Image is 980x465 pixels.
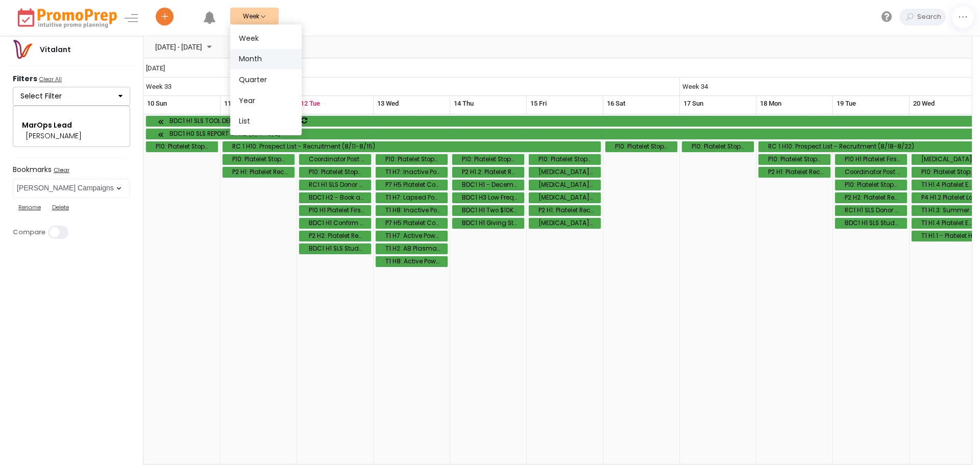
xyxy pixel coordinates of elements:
td: Thursday, August 14, 2025 at 12:00:00 AM GMT-07:00 Ends At Thursday, August 14, 2025 at 12:30:00 ... [450,114,526,464]
div: MarOps Lead [22,120,121,131]
div: [MEDICAL_DATA] H0: Donor Quarterly Newsletter - Lapsed (8/15-8/15) [536,168,594,177]
div: [MEDICAL_DATA] H0: Donor Quarterly Newsletter - SPR LPS & CNR (8/15-8/15) [536,219,594,228]
div: P2 H1.2: Platelet Recruitment Email - Active, 100% Begin From Thursday, August 14, 2025 at 12:00:... [452,166,525,178]
div: P2 H1: Platelet Recruitment Email - Active, 100% (8/18-8/18) [766,168,823,177]
span: [DATE] - [DATE] [154,41,203,54]
div: T3 H0: Donor Quarterly Newsletter - SPR LPS & CNR Begin From Friday, August 15, 2025 at 12:00:00 ... [528,217,601,229]
div: T3 H0: Donor Quarterly Newsletter - Inactive Begin From Friday, August 15, 2025 at 12:00:00 AM GM... [528,179,601,191]
div: P2 H1: Platelet Recruitment Email - Active, Resend to Unopens (8/15-8/15) [536,206,594,215]
div: P10: Platelet Stop-Inactive (Automated 90/180/270) Begin From Tuesday, August 12, 2025 at 12:00:0... [299,166,372,178]
div: BDC1 H2 - Book a Drive - November - 12 Weeks out - ACTIVE BDC Begin From Tuesday, August 12, 2025... [299,192,372,204]
div: P2 H1.2: Platelet Recruitment Email - Active, 100% (8/14-8/14) [459,168,517,177]
div: P7 H5 Platelet Conversion Email - Inactive (8/13-8/13) [383,181,440,190]
div: 19 Tue [836,99,906,109]
div: P10: Platelet Stop-Inactive (Automated 90/180/270) (8/15-8/15) [536,155,594,164]
div: T1 H7: Active Power Red Recruitment Email (8/13-8/13) [383,232,440,241]
div: BDC1 H1 Confirm Your Blood Drive [DATE] - [DATE] - BDC Email (8/12-8/12) [306,219,364,228]
div: T1 H7: Inactive Power Red Recruitment Email (8/13-8/13) [383,168,440,177]
button: Week [230,8,279,25]
div: P10: Platelet Stop-Inactive (Automated 90/180/270) Begin From Monday, August 11, 2025 at 12:00:00... [222,154,295,165]
span: Week 34 [682,83,708,90]
div: P10: Platelet Stop-Inactive (Automated 90/180/270) Begin From Wednesday, August 13, 2025 at 12:00... [375,154,448,165]
div: Coordinator Post Drive Thank You Email Begin From Tuesday, August 12, 2025 at 12:00:00 AM GMT-07:... [299,154,372,165]
div: P10 H1 Platelet First Time Donor Welcome Email (8/12-8/12) [306,206,364,215]
div: P2 H2: Platelet Recruitment Email - Active, Resend to Unopens (8/12-8/12) [306,232,364,241]
div: P10: Platelet Stop-Inactive (Automated 90/180/270) Begin From Tuesday, August 19, 2025 at 12:00:0... [835,179,908,191]
div: T1 H7: Lapsed Power Red Recruitment Email (8/13-8/13) [383,193,440,203]
div: 17 Sun [682,99,753,109]
div: P10 H1 Platelet First Time Donor Welcome Email Begin From Tuesday, August 12, 2025 at 12:00:00 AM... [299,205,372,216]
div: RC 1 H10: Prospect List - Recruitment Begin From Monday, August 11, 2025 at 12:00:00 AM GMT-07:00... [222,141,601,153]
div: P10: Platelet Stop-Inactive (Automated 90/180/270) (8/13-8/13) [383,155,440,164]
div: T1 H1.4 Platelet Email - Lapsed (8/20-8/20) [919,219,976,228]
div: T1 H2: AB Plasma Mobile Conversion Email Begin From Wednesday, August 13, 2025 at 12:00:00 AM GMT... [375,243,448,255]
div: BDC1 H1 - December - 16 Week ACTIVE and LAPSED BDC Recapture Begin From Thursday, August 14, 2025... [452,179,525,191]
div: RC1 H1 SLS Donor Drip (No-Show) Campaign Email (8/12-8/12) [306,181,364,190]
span: [DATE] [146,64,165,72]
div: Coordinator Post Drive Thank You Email (8/19-8/19) [842,168,900,177]
div: P7 H5 Platelet Conversion Email - Active (8/13-8/13) [383,219,440,228]
div: T1 H7: Inactive Power Red Recruitment Email Begin From Wednesday, August 13, 2025 at 12:00:00 AM ... [375,166,448,178]
div: P10: Platelet Stop-Inactive (Automated 90/180/270) Begin From Sunday, August 10, 2025 at 12:00:00... [145,141,218,153]
div: BDC1 H3 Low Frequency Recapture - BDC Email Begin From Thursday, August 14, 2025 at 12:00:00 AM G... [452,192,525,204]
div: [PERSON_NAME] [26,131,117,141]
a: Year [230,90,302,111]
div: P10: Platelet Stop-Inactive (Automated 90/180/270) Begin From Friday, August 15, 2025 at 12:00:00... [528,154,601,165]
input: Search [915,9,946,26]
div: P2 H1: Platelet Recruitment Email - Active, 100% Begin From Monday, August 18, 2025 at 12:00:00 A... [758,166,831,178]
div: P2 H1: Platelet Recruitment Email - Active, Resend to Unopens Begin From Friday, August 15, 2025 ... [528,205,601,216]
div: T1 H1.3: Summer O Promo Email #2 (8/20-8/20) [919,206,976,215]
div: P10: Platelet Stop-Inactive (Automated 90/180/270) (8/14-8/14) [459,155,517,164]
div: T1 H8: Inactive Power Red Conversion Email Begin From Wednesday, August 13, 2025 at 12:00:00 AM G... [375,205,448,216]
div: P10: Platelet Stop-Inactive (Automated 90/180/270) Begin From Saturday, August 16, 2025 at 12:00:... [605,141,678,153]
div: BDC1 H1 - December - 16 Week ACTIVE and LAPSED BDC Recapture (8/14-8/14) [459,181,517,190]
div: P2 H2: Platelet Recruitment Email - Active, Resend to Unopens Begin From Tuesday, August 12, 2025... [299,230,372,242]
a: Month [230,49,302,70]
td: Sunday, August 10, 2025 at 12:00:00 AM GMT-07:00 Ends At Sunday, August 10, 2025 at 12:30:00 AM G... [143,114,220,464]
u: Clear All [39,75,62,83]
div: P10: Platelet Stop-Inactive (Automated 90/180/270) (8/20-8/20) [919,168,976,177]
div: P10 H1 Platelet First Time Donor Welcome Email Begin From Tuesday, August 19, 2025 at 12:00:00 AM... [835,154,908,165]
div: 11 Mon [223,99,294,109]
u: Clear [54,166,69,174]
div: P7 H5 Platelet Conversion Email - Active Begin From Wednesday, August 13, 2025 at 12:00:00 AM GMT... [375,217,448,229]
div: RC 1 H10: Prospect List - Recruitment (8/11-8/15) [230,142,375,152]
td: Tuesday, August 19, 2025 at 12:00:00 AM GMT-07:00 Ends At Tuesday, August 19, 2025 at 12:30:00 AM... [832,114,909,464]
button: Aug 10 - Sep 06, 2025 [154,40,216,54]
td: Monday, August 18, 2025 at 12:00:00 AM GMT-07:00 Ends At Monday, August 18, 2025 at 12:30:00 AM G... [756,114,832,464]
div: [MEDICAL_DATA] H2: AB Plasma Active/Inactive Recruitment Email (8/20-8/20) [919,155,976,164]
div: T1 H1.4 Platelet Email - Inactive (8/20-8/20) [919,181,976,190]
div: T1 H8: Active Power Red Conversion Email Begin From Wednesday, August 13, 2025 at 12:00:00 AM GMT... [375,256,448,267]
strong: Filters [13,74,37,84]
td: Wednesday, August 13, 2025 at 12:00:00 AM GMT-07:00 Ends At Wednesday, August 13, 2025 at 12:30:0... [373,114,450,464]
td: Saturday, August 16, 2025 at 12:00:00 AM GMT-07:00 Ends At Saturday, August 16, 2025 at 12:30:00 ... [603,114,679,464]
div: T1 H2: AB Plasma Mobile Conversion Email (8/13-8/13) [383,244,440,254]
div: P10 H1 Platelet First Time Donor Welcome Email (8/19-8/19) [842,155,900,164]
div: T1 H7: Lapsed Power Red Recruitment Email Begin From Wednesday, August 13, 2025 at 12:00:00 AM GM... [375,192,448,204]
div: BDC1 H1 SLS TOOL DELIVERY EMAIL (6/3-8/26) [167,117,307,126]
a: List [230,111,302,132]
ejs-schedule: Timeline Week of August 12, 2025 [143,36,972,464]
div: P10: Platelet Stop-Inactive (Automated 90/180/270) Begin From Monday, August 18, 2025 at 12:00:00... [758,154,831,165]
label: Compare [13,228,45,236]
div: P10: Platelet Stop-Inactive (Automated 90/180/270) (8/19-8/19) [842,181,900,190]
div: 14 Thu [453,99,524,109]
div: BDC1 H2 - Book a Drive - November - 12 Weeks out - ACTIVE BDC (8/12-8/12) [306,193,364,203]
a: Quarter [230,69,302,90]
div: BDC1 H1 Giving State Shirt/ $20 ADP Aug. 29- Sept. 7 - BDC Email Begin From Thursday, August 14, ... [452,217,525,229]
div: 16 Sat [606,99,677,109]
button: Select Filter [13,87,130,106]
div: P2 H1: Platelet Recruitment Email - Active, 100% Begin From Monday, August 11, 2025 at 12:00:00 A... [222,166,295,178]
div: BDC1 H1 SLS Student Participant Nurture Email Begin From Tuesday, August 12, 2025 at 12:00:00 AM ... [299,243,372,255]
div: T1 H8: Inactive Power Red Conversion Email (8/13-8/13) [383,206,440,215]
div: P10: Platelet Stop-Inactive (Automated 90/180/270) (8/16-8/16) [612,142,670,152]
label: Bookmarks [13,165,130,176]
div: BDC1 H0 SLS REPORT CARD (6/17-9/2) [167,130,281,139]
div: P10: Platelet Stop-Inactive (Automated 90/180/270) Begin From Thursday, August 14, 2025 at 12:00:... [452,154,525,165]
div: P10: Platelet Stop-Inactive (Automated 90/180/270) (8/12-8/12) [306,168,364,177]
div: P10: Platelet Stop-Inactive (Automated 90/180/270) (8/17-8/17) [689,142,747,152]
div: P2 H1: Platelet Recruitment Email - Active, 100% (8/11-8/11) [230,168,287,177]
div: 10 Sun [146,99,217,109]
div: BDC1 H1 Two $10K Giveaway Sept. 8-30 - BDC Email Begin From Thursday, August 14, 2025 at 12:00:00... [452,205,525,216]
div: RC 1 H10: Prospect List - Recruitment (8/18-8/22) [766,142,914,152]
